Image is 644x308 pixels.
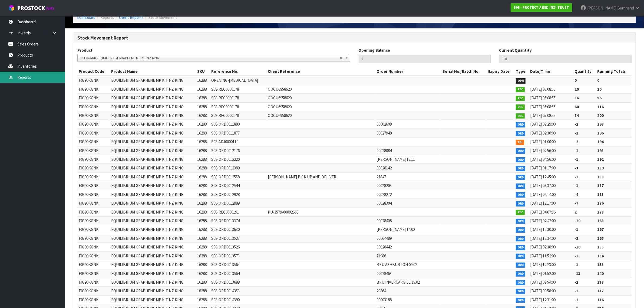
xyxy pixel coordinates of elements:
strong: 189 [597,165,604,171]
span: F0390KGNK [79,297,98,302]
span: 00028142 [377,165,392,171]
span: [DATE] 02:29:00 [530,122,556,127]
span: F0390KGNK [79,78,98,83]
span: EQUILIBRIUM GRAPHENE MP KIT NZ KING [111,244,183,250]
span: [DATE] 02:38:00 [530,244,556,250]
strong: 140 [597,271,604,276]
span: OOCU6958620 [268,87,292,92]
th: Date/Time [529,67,573,76]
span: 00027948 [377,130,392,136]
span: F0390KGNK [79,209,98,215]
span: 16288 [197,244,207,250]
strong: 187 [597,183,604,188]
a: Dashboard [77,15,95,20]
span: F0390KGNK [79,218,98,223]
span: S08-ORD0011877 [211,130,240,136]
span: Reports [100,15,114,20]
strong: -7 [574,201,578,206]
span: 16288 [197,262,207,267]
strong: 60 [574,104,579,109]
span: [DATE] 03:37:00 [530,183,556,188]
span: [DATE] 12:31:00 [530,297,556,302]
span: 16288 [197,236,207,241]
th: Type [514,67,529,76]
strong: 165 [597,236,604,241]
span: EQUILIBRIUM GRAPHENE MP KIT NZ KING [111,271,183,276]
span: OPN [516,78,526,84]
span: S08-ORD0014353 [211,288,240,293]
span: 71986 [377,253,386,258]
strong: 155 [597,244,604,250]
span: ORD [516,184,526,189]
label: Current Quantity [499,47,532,53]
span: ORD [516,122,526,127]
span: [DATE] 05:08:55 [530,95,556,100]
label: Opening Balance [359,47,390,53]
span: EQUILIBRIUM GRAPHENE MP KIT NZ KING [111,209,183,215]
strong: -2 [574,122,578,127]
span: 16288 [197,297,207,302]
span: S08-ORD0011880 [211,122,240,127]
span: 16288 [197,288,207,293]
span: EQUILIBRIUM GRAPHENE MP KIT NZ KING [111,148,183,153]
span: ORD [516,298,526,303]
span: S08-REC0000178 [211,87,239,92]
th: Quantity [573,67,596,76]
span: [DATE] 12:34:00 [530,236,556,241]
label: Product [77,47,93,53]
strong: 56 [597,95,602,100]
strong: S08 - PROTECT A BED (NZ) TRUST [514,5,569,10]
strong: 198 [597,122,604,127]
span: EQUILIBRIUM GRAPHENE MP KIT NZ KING [111,95,183,100]
strong: 36 [574,95,579,100]
th: Expiry Date [487,67,514,76]
span: F0390KGNK [79,174,98,179]
span: F0390KGNK [79,95,98,100]
strong: -1 [574,253,578,258]
strong: -13 [574,271,580,276]
span: S08-REC0000178 [211,104,239,109]
span: EQUILIBRIUM GRAPHENE MP KIT NZ KING [111,297,183,302]
span: Stock Movement [148,15,177,20]
span: EQUILIBRIUM GRAPHENE MP KIT NZ KING [111,227,183,232]
span: F0390KGNK [79,253,98,258]
span: 16288 [197,192,207,197]
span: EQUILIBRIUM GRAPHENE MP KIT NZ KING [111,183,183,188]
strong: -1 [574,183,578,188]
span: 16288 [197,218,207,223]
span: REC [516,87,525,92]
span: [DATE] 04:07:36 [530,209,556,215]
span: REC [516,104,525,110]
span: [DATE] 01:17:00 [530,165,556,171]
span: ADJ [516,140,524,145]
th: Reference No. [210,67,267,76]
span: ORD [516,245,526,250]
span: F0390KGNK [79,130,98,136]
strong: -1 [574,262,578,267]
th: Product Name [110,67,196,76]
span: S08-REC0000191 [211,209,239,215]
strong: -2 [574,236,578,241]
th: Order Number [375,67,441,76]
span: [DATE] 12:45:00 [530,174,556,179]
span: 16288 [197,95,207,100]
strong: 168 [597,218,604,223]
span: S08-ORD0012989 [211,201,240,206]
strong: 0 [574,78,577,83]
span: PU-3579/00002608 [268,209,299,215]
strong: 84 [574,113,579,118]
span: EQUILIBRIUM GRAPHENE MP KIT NZ KING [111,218,183,223]
span: F0390KGNK [79,148,98,153]
small: WMS [46,6,54,11]
span: OPENING-[MEDICAL_DATA] [211,78,258,83]
strong: -10 [574,244,580,250]
span: ORD [516,280,526,286]
span: [DATE] 05:08:55 [530,113,556,118]
span: 16288 [197,130,207,136]
span: 16288 [197,227,207,232]
strong: -2 [574,280,578,285]
span: S08-ORD0013688 [211,280,240,285]
span: [DATE] 12:17:00 [530,201,556,206]
span: ORD [516,192,526,198]
span: 16288 [197,139,207,144]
